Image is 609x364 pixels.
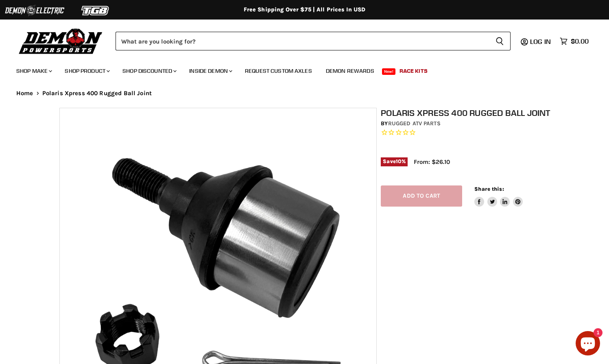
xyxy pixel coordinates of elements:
[320,63,380,79] a: Demon Rewards
[396,158,402,164] span: 10
[65,3,126,18] img: TGB Logo 2
[381,157,408,166] span: Save %
[381,108,554,118] h1: Polaris Xpress 400 Rugged Ball Joint
[10,59,587,79] ul: Main menu
[4,3,65,18] img: Demon Electric Logo 2
[571,37,589,45] span: $0.00
[42,90,152,97] span: Polaris Xpress 400 Rugged Ball Joint
[489,32,511,50] button: Search
[381,119,554,128] div: by
[116,32,489,50] input: Search
[556,35,593,47] a: $0.00
[573,331,602,357] inbox-online-store-chat: Shopify online store chat
[382,68,396,75] span: New!
[116,32,511,50] form: Product
[526,38,556,45] a: Log in
[474,185,523,207] aside: Share this:
[414,158,450,166] span: From: $26.10
[116,63,181,79] a: Shop Discounted
[530,37,551,46] span: Log in
[381,129,554,137] span: Rated 0.0 out of 5 stars 0 reviews
[239,63,318,79] a: Request Custom Axles
[59,63,115,79] a: Shop Product
[474,186,504,192] span: Share this:
[183,63,237,79] a: Inside Demon
[16,26,105,55] img: Demon Powersports
[10,63,57,79] a: Shop Make
[393,63,434,79] a: Race Kits
[388,120,441,127] a: Rugged ATV Parts
[16,90,33,97] a: Home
